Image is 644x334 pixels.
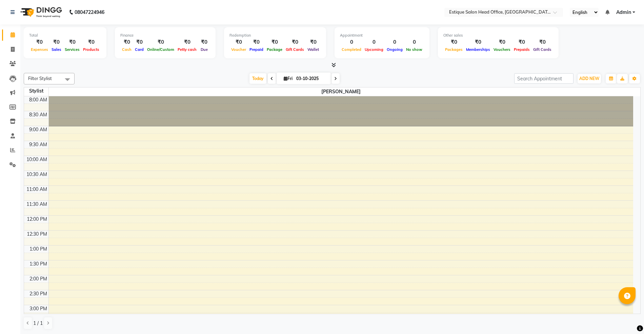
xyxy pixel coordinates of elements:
div: ₹0 [63,38,81,46]
div: ₹0 [443,38,464,46]
iframe: chat widget [616,307,637,327]
span: Online/Custom [145,47,176,52]
div: Appointment [340,33,424,38]
span: Card [133,47,145,52]
div: 9:30 AM [28,141,48,148]
div: ₹0 [50,38,63,46]
div: ₹0 [265,38,284,46]
span: Voucher [229,47,248,52]
div: 10:30 AM [25,171,48,178]
span: Prepaid [248,47,265,52]
div: 10:00 AM [25,156,48,163]
div: ₹0 [133,38,145,46]
div: ₹0 [306,38,321,46]
span: Today [249,73,266,84]
span: Petty cash [176,47,198,52]
div: ₹0 [464,38,492,46]
span: Filter Stylist [28,76,52,81]
div: 11:30 AM [25,201,48,208]
span: Prepaids [512,47,531,52]
span: No show [404,47,424,52]
span: ADD NEW [579,76,599,81]
div: ₹0 [81,38,101,46]
span: [PERSON_NAME] [49,87,633,96]
span: Gift Cards [284,47,306,52]
span: Gift Cards [531,47,553,52]
div: ₹0 [120,38,133,46]
span: Package [265,47,284,52]
span: Wallet [306,47,321,52]
span: Products [81,47,101,52]
span: Packages [443,47,464,52]
div: ₹0 [29,38,50,46]
div: ₹0 [512,38,531,46]
div: 2:00 PM [28,275,48,282]
div: Total [29,33,101,38]
span: Ongoing [385,47,404,52]
div: Stylist [24,87,48,95]
span: Upcoming [363,47,385,52]
button: ADD NEW [578,74,601,83]
div: ₹0 [176,38,198,46]
input: 2025-10-03 [294,74,328,84]
span: Vouchers [492,47,512,52]
div: 12:30 PM [25,231,48,238]
div: 8:00 AM [28,96,48,103]
div: ₹0 [229,38,248,46]
span: Expenses [29,47,50,52]
div: 1:00 PM [28,245,48,253]
span: Fri [282,76,294,81]
div: 0 [363,38,385,46]
span: Services [63,47,81,52]
span: Due [199,47,209,52]
div: Redemption [229,33,321,38]
div: 0 [340,38,363,46]
div: ₹0 [492,38,512,46]
div: Other sales [443,33,553,38]
span: Cash [120,47,133,52]
span: 1 / 1 [33,320,43,327]
img: logo [17,3,64,22]
div: 1:30 PM [28,260,48,268]
div: 0 [385,38,404,46]
div: 0 [404,38,424,46]
div: 3:00 PM [28,305,48,312]
div: ₹0 [531,38,553,46]
div: 9:00 AM [28,126,48,133]
div: 11:00 AM [25,186,48,193]
div: 2:30 PM [28,290,48,297]
span: Sales [50,47,63,52]
div: 12:00 PM [25,216,48,223]
span: Completed [340,47,363,52]
span: Memberships [464,47,492,52]
div: ₹0 [284,38,306,46]
div: Finance [120,33,210,38]
div: ₹0 [198,38,210,46]
div: 8:30 AM [28,111,48,118]
input: Search Appointment [514,73,573,84]
b: 08047224946 [75,3,104,22]
div: ₹0 [145,38,176,46]
div: ₹0 [248,38,265,46]
span: Admin [616,9,631,16]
